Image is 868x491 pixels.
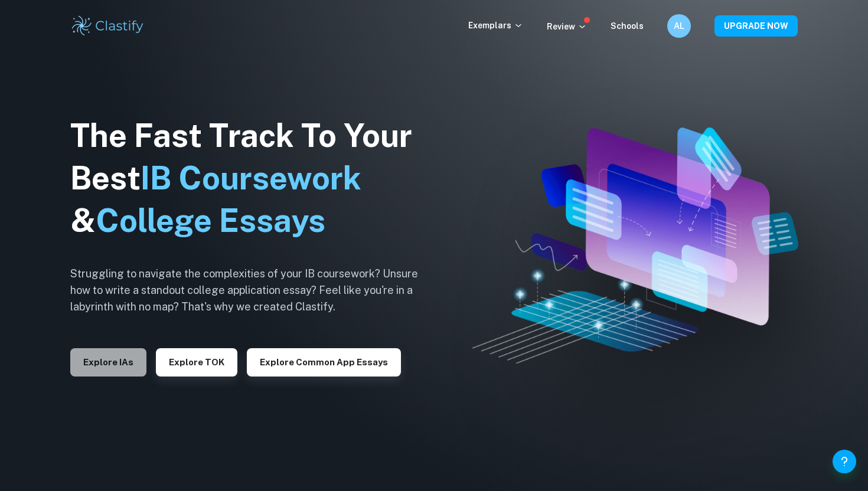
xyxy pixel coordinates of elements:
[472,127,798,363] img: Clastify hero
[611,21,644,31] a: Schools
[156,348,237,377] button: Explore TOK
[247,348,401,377] button: Explore Common App essays
[547,20,587,33] p: Review
[70,114,436,242] h1: The Fast Track To Your Best &
[70,266,436,315] h6: Struggling to navigate the complexities of your IB coursework? Unsure how to write a standout col...
[833,450,856,473] button: Help and Feedback
[156,356,237,367] a: Explore TOK
[70,14,145,38] img: Clastify logo
[70,348,146,377] button: Explore IAs
[141,159,361,197] span: IB Coursework
[714,15,798,37] button: UPGRADE NOW
[667,14,691,38] button: AL
[70,356,146,367] a: Explore IAs
[96,202,325,239] span: College Essays
[247,356,401,367] a: Explore Common App essays
[673,19,686,32] h6: AL
[468,19,523,32] p: Exemplars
